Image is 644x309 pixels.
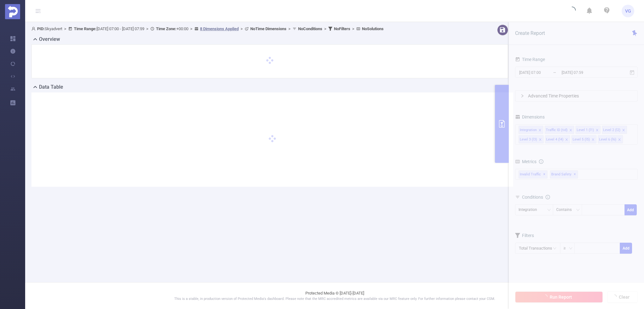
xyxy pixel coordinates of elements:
b: No Solutions [362,26,384,31]
span: > [62,26,68,31]
i: icon: loading [568,7,576,15]
b: No Time Dimensions [250,26,286,31]
b: Time Range: [74,26,97,31]
span: > [188,26,194,31]
b: Time Zone: [156,26,176,31]
u: 8 Dimensions Applied [200,26,239,31]
b: No Conditions [298,26,322,31]
span: VG [625,5,631,17]
footer: Protected Media © [DATE]-[DATE] [25,282,644,309]
p: This is a stable, in production version of Protected Media's dashboard. Please note that the MRC ... [41,296,628,302]
span: > [286,26,292,31]
h2: Overview [39,36,60,43]
span: > [144,26,150,31]
b: PID: [37,26,45,31]
span: > [322,26,328,31]
img: Protected Media [5,4,20,19]
span: > [239,26,245,31]
span: Skyadvert [DATE] 07:00 - [DATE] 07:59 +00:00 [31,26,384,31]
i: icon: user [31,27,37,31]
h2: Data Table [39,83,63,91]
b: No Filters [334,26,350,31]
span: > [350,26,356,31]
